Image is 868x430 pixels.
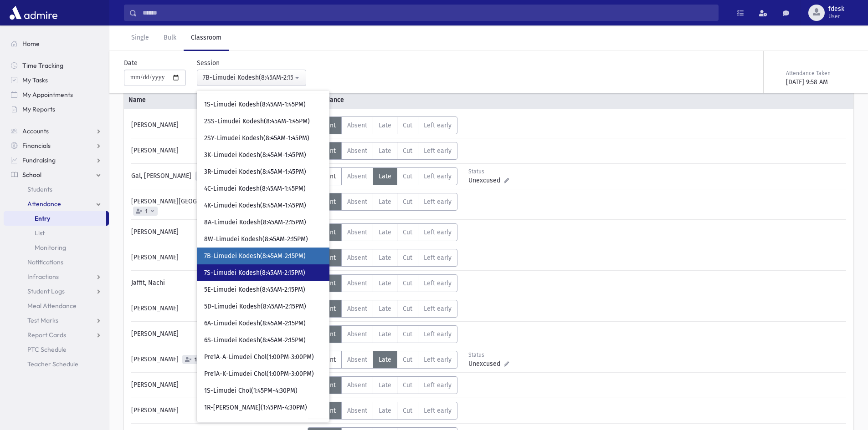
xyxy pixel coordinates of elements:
span: Report Cards [27,331,66,339]
div: AttTypes [308,249,457,267]
span: Absent [347,330,367,338]
div: [DATE] 9:58 AM [786,77,852,87]
label: Session [197,58,220,68]
span: Fundraising [22,156,56,164]
span: Teacher Schedule [27,360,78,368]
span: Financials [22,142,51,150]
div: [PERSON_NAME] [127,325,308,343]
span: User [828,13,844,20]
div: AttTypes [308,376,457,394]
span: Cut [403,198,412,206]
span: Late [379,356,391,364]
div: Attendance Taken [786,69,852,77]
span: Infractions [27,273,59,281]
span: Absent [347,147,367,155]
span: Absent [347,228,367,236]
div: [PERSON_NAME] [127,300,308,318]
span: Cut [403,147,412,155]
span: Absent [347,254,367,262]
span: Attendance [27,200,61,208]
span: 4K-Limudei Kodesh(8:45AM-1:45PM) [204,201,306,210]
a: Student Logs [4,284,109,298]
div: Gal, [PERSON_NAME] [127,167,308,185]
span: 8A-Limudei Kodesh(8:45AM-2:15PM) [204,218,306,227]
span: 1R-[PERSON_NAME](1:45PM-4:30PM) [204,403,307,412]
div: AttTypes [308,300,457,318]
span: Pre1A-A-Limudei Chol(1:00PM-3:00PM) [204,353,314,362]
span: School [22,171,41,179]
span: My Reports [22,105,55,113]
span: Late [379,172,391,180]
span: 4C-Limudei Kodesh(8:45AM-1:45PM) [204,184,306,193]
div: [PERSON_NAME] [127,223,308,241]
a: Test Marks [4,313,109,328]
a: My Appointments [4,87,109,102]
div: Jaffit, Nachi [127,274,308,292]
div: AttTypes [308,274,457,292]
span: Left early [424,356,452,364]
span: 1 [193,357,199,363]
span: 5E-Limudei Kodesh(8:45AM-2:15PM) [204,285,305,294]
a: Classroom [184,25,229,51]
span: Cut [403,172,412,180]
a: Accounts [4,124,109,138]
a: Meal Attendance [4,298,109,313]
span: 7B-Limudei Kodesh(8:45AM-2:15PM) [204,252,306,261]
a: Home [4,36,109,51]
a: Infractions [4,269,109,284]
span: PTC Schedule [27,345,67,354]
a: Fundraising [4,153,109,167]
span: Absent [347,381,367,389]
a: Financials [4,138,109,153]
span: Accounts [22,127,49,135]
span: 2SS-Limudei Kodesh(8:45AM-1:45PM) [204,117,310,126]
span: Late [379,407,391,415]
span: Late [379,228,391,236]
span: Cut [403,381,412,389]
div: [PERSON_NAME] [127,142,308,160]
div: [PERSON_NAME] [127,402,308,420]
span: Home [22,40,40,48]
span: Cut [403,356,412,364]
div: [PERSON_NAME] [127,351,308,369]
span: Entry [35,214,50,223]
a: Report Cards [4,328,109,342]
span: 8W-Limudei Kodesh(8:45AM-2:15PM) [204,235,308,244]
span: 1S-Limudei Chol(1:45PM-4:30PM) [204,386,298,395]
div: AttTypes [308,351,457,369]
button: 7B-Limudei Kodesh(8:45AM-2:15PM) [197,70,306,86]
a: List [4,226,109,240]
span: Attendance [306,95,488,105]
span: Student Logs [27,287,65,295]
span: Late [379,254,391,262]
a: Bulk [156,25,184,51]
span: Unexcused [468,176,504,185]
span: Test Marks [27,316,58,324]
span: Left early [424,305,452,313]
span: Time Tracking [22,61,63,70]
input: Search [137,5,718,21]
a: School [4,167,109,182]
span: Late [379,279,391,287]
span: Left early [424,172,452,180]
span: 6A-Limudei Kodesh(8:45AM-2:15PM) [204,319,306,328]
div: AttTypes [308,167,457,185]
div: AttTypes [308,116,457,134]
span: My Appointments [22,91,73,99]
span: Cut [403,228,412,236]
a: Students [4,182,109,197]
span: 5D-Limudei Kodesh(8:45AM-2:15PM) [204,302,306,311]
span: Absent [347,172,367,180]
span: Left early [424,254,452,262]
span: Pre1A-K-Limudei Chol(1:00PM-3:00PM) [204,369,314,379]
div: AttTypes [308,223,457,241]
a: Attendance [4,197,109,211]
span: 3K-Limudei Kodesh(8:45AM-1:45PM) [204,151,306,160]
div: Status [468,167,509,176]
div: AttTypes [308,142,457,160]
a: PTC Schedule [4,342,109,357]
span: Unexcused [468,359,504,369]
span: Left early [424,330,452,338]
a: Teacher Schedule [4,357,109,371]
div: AttTypes [308,325,457,343]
